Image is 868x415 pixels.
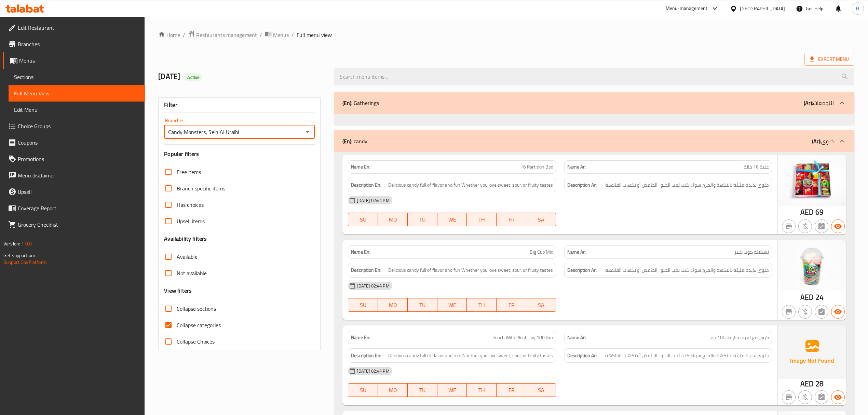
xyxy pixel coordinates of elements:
[408,213,437,226] button: TU
[567,266,597,275] strong: Description Ar:
[470,215,494,225] span: TH
[605,266,769,275] span: حلوى لذيذة مليئة بالنكهة والمرح سواء كنت تحب الحلو , الحامض أو نكهات الفاكهة
[18,204,139,212] span: Coverage Report
[351,385,375,395] span: SU
[437,298,467,312] button: WE
[526,298,556,312] button: SA
[18,24,139,32] span: Edit Restaurant
[499,385,524,395] span: FR
[342,98,352,108] b: (En):
[351,181,381,189] strong: Description En:
[177,253,198,261] span: Available
[567,181,597,189] strong: Description Ar:
[408,298,437,312] button: TU
[177,217,205,225] span: Upsell items
[740,5,785,12] div: [GEOGRAPHIC_DATA]
[9,69,145,85] a: Sections
[3,167,145,184] a: Menu disclaimer
[177,201,204,209] span: Has choices
[815,205,824,219] span: 69
[467,213,497,226] button: TH
[351,215,375,225] span: SU
[800,205,814,219] span: AED
[798,219,812,233] button: Purchased item
[800,377,814,390] span: AED
[9,102,145,118] a: Edit Menu
[467,298,497,312] button: TH
[804,98,813,108] b: (Ar):
[831,219,845,233] button: Available
[177,269,207,277] span: Not available
[782,219,796,233] button: Not branch specific item
[778,325,846,379] img: Ae5nvW7+0k+MAAAAAElFTkSuQmCC
[18,220,139,229] span: Grocery Checklist
[605,181,769,189] span: حلوى لذيذة مليئة بالنكهة والمرح سواء كنت تحب الحلو , الحامض أو نكهات الفاكهة
[164,150,315,158] h3: Popular filters
[177,168,201,176] span: Free items
[744,163,769,171] span: علبة 16 خانة
[334,68,854,85] input: search
[297,31,332,39] span: Full menu view
[3,118,145,134] a: Choice Groups
[410,300,435,310] span: TU
[18,138,139,147] span: Coupons
[351,249,370,256] strong: Name En:
[440,215,464,225] span: WE
[567,163,586,171] strong: Name Ar:
[3,258,47,267] a: Support.OpsPlatform
[520,163,553,171] span: 16 Partition Box
[3,184,145,200] a: Upsell
[342,99,379,107] p: Gatherings
[303,127,312,137] button: Open
[3,151,145,167] a: Promotions
[381,215,405,225] span: MO
[177,184,225,192] span: Branch specific items
[183,31,185,39] li: /
[3,251,35,260] span: Get support on:
[164,235,207,243] h3: Availability filters
[470,385,494,395] span: TH
[810,55,849,64] span: Export Menu
[334,114,854,125] div: (En): Gatherings(Ar):التجمعات
[526,213,556,226] button: SA
[812,137,834,145] p: حلوى
[381,300,405,310] span: MO
[467,383,497,397] button: TH
[605,351,769,360] span: حلوى لذيذة مليئة بالنكهة والمرح سواء كنت تحب الحلو , الحامض أو نكهات الفاكهة
[188,30,257,39] a: Restaurants management
[351,351,381,360] strong: Description En:
[815,305,828,319] button: Not has choices
[497,383,526,397] button: FR
[815,291,824,304] span: 24
[499,215,524,225] span: FR
[351,163,370,171] strong: Name En:
[567,249,586,256] strong: Name Ar:
[18,155,139,163] span: Promotions
[185,74,202,81] span: Active
[3,239,20,248] span: Version:
[437,383,467,397] button: WE
[164,287,192,295] h3: View filters
[291,31,294,39] li: /
[3,36,145,52] a: Branches
[164,98,315,112] div: Filter
[196,31,257,39] span: Restaurants management
[804,99,834,107] p: التجمعات
[529,300,553,310] span: SA
[388,266,553,275] span: Delicious candy full of flavor and fun Whether you love sweet, sour, or fruity tastes
[410,215,435,225] span: TU
[437,213,467,226] button: WE
[14,73,139,81] span: Sections
[497,213,526,226] button: FR
[351,300,375,310] span: SU
[3,134,145,151] a: Coupons
[19,56,139,65] span: Menus
[351,266,381,275] strong: Description En:
[815,219,828,233] button: Not has choices
[800,291,814,304] span: AED
[798,305,812,319] button: Purchased item
[354,197,392,204] span: [DATE] 02:44 PM
[3,200,145,216] a: Coverage Report
[778,155,846,206] img: 16_partition_box638949267281003858.jpg
[831,305,845,319] button: Available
